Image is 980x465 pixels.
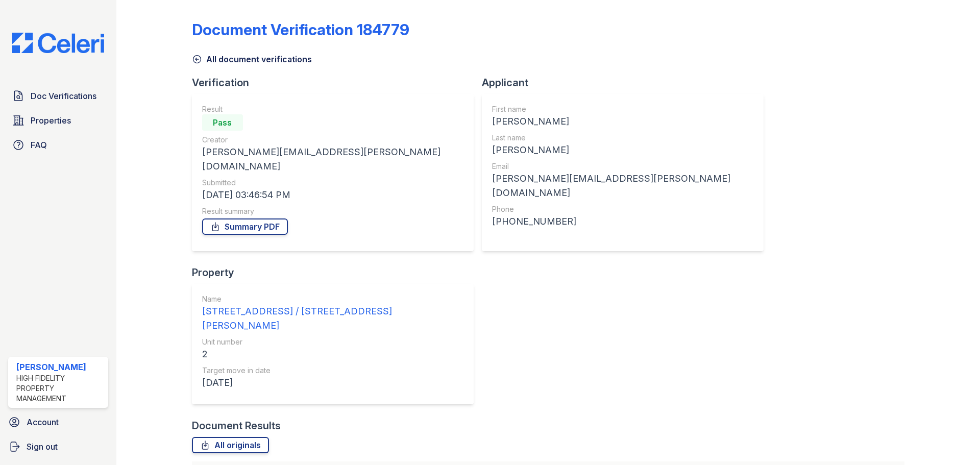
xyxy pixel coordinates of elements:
span: Properties [31,114,71,127]
div: [PERSON_NAME][EMAIL_ADDRESS][PERSON_NAME][DOMAIN_NAME] [202,145,463,174]
div: First name [492,104,753,114]
div: Email [492,161,753,172]
div: Submitted [202,178,463,188]
span: Account [27,416,59,428]
a: FAQ [8,135,108,155]
a: Doc Verifications [8,86,108,106]
div: [PERSON_NAME] [16,361,104,373]
div: 2 [202,347,463,361]
a: Properties [8,110,108,131]
div: Applicant [482,76,772,90]
a: All document verifications [192,53,312,65]
div: Unit number [202,337,463,347]
a: Account [4,412,112,432]
div: Document Verification 184779 [192,20,409,39]
div: Document Results [192,419,281,433]
span: Sign out [27,440,58,453]
img: CE_Logo_Blue-a8612792a0a2168367f1c8372b55b34899dd931a85d93a1a3d3e32e68fde9ad4.png [4,33,112,53]
div: [STREET_ADDRESS] / [STREET_ADDRESS][PERSON_NAME] [202,304,463,333]
div: Phone [492,204,753,214]
div: Last name [492,133,753,143]
div: Target move in date [202,365,463,376]
div: [DATE] 03:46:54 PM [202,188,463,202]
div: High Fidelity Property Management [16,373,104,404]
div: Property [192,265,482,280]
div: Result summary [202,206,463,216]
span: Doc Verifications [31,90,96,102]
a: Summary PDF [202,218,288,235]
a: All originals [192,437,269,453]
div: Pass [202,114,243,131]
div: Creator [202,135,463,145]
div: [DATE] [202,376,463,390]
div: Result [202,104,463,114]
div: [PERSON_NAME][EMAIL_ADDRESS][PERSON_NAME][DOMAIN_NAME] [492,172,753,200]
span: FAQ [31,139,47,151]
div: [PHONE_NUMBER] [492,214,753,229]
div: Verification [192,76,482,90]
div: [PERSON_NAME] [492,114,753,129]
div: Name [202,294,463,304]
a: Sign out [4,436,112,457]
a: Name [STREET_ADDRESS] / [STREET_ADDRESS][PERSON_NAME] [202,294,463,333]
div: [PERSON_NAME] [492,143,753,157]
